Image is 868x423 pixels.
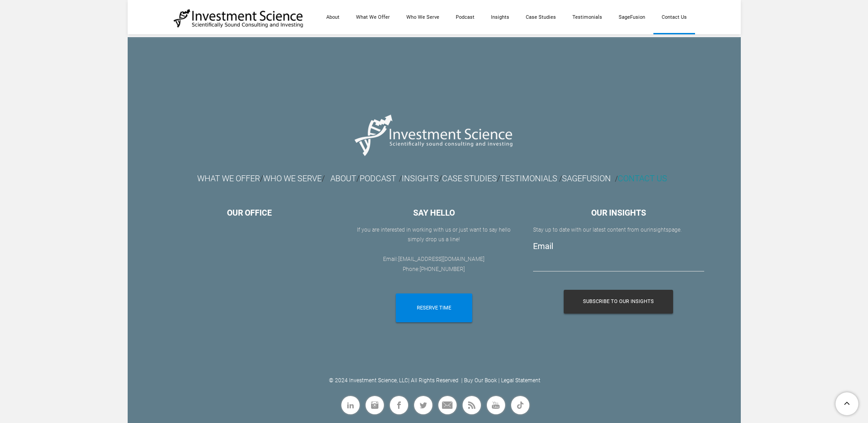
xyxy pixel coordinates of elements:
[388,395,410,416] a: Facebook
[591,208,646,217] font: OUR INSIGHTS
[442,174,497,183] a: CASE STUDIES
[260,174,263,183] font: /
[649,227,669,233] a: insights
[330,174,356,183] a: ABOUT
[417,293,451,322] span: RESERVE TIME
[411,377,458,384] a: All Rights Reserved
[533,227,682,233] font: Stay up to date with our latest content from our page.
[832,389,863,418] a: To Top
[413,208,455,217] font: SAY HELLO
[383,256,485,272] font: Email: Phone:
[618,174,667,183] a: CONTACT US
[227,208,272,217] font: OUR OFFICE
[340,395,361,416] a: Linkedin
[263,176,322,183] a: WHO WE SERVE
[330,174,360,183] font: /
[562,176,611,183] a: SAGEFUSION
[420,266,465,272] a: [PHONE_NUMBER]​
[173,8,304,28] img: Investment Science | NYC Consulting Services
[420,266,465,272] font: [PHONE_NUMBER]
[399,174,402,183] font: /
[533,241,553,251] label: Email
[197,176,260,183] a: WHAT WE OFFER
[500,174,557,183] a: TESTIMONIALS
[498,377,500,384] a: |
[461,377,463,384] a: |
[501,377,540,384] a: Legal Statement
[408,377,410,384] a: |
[360,176,396,183] a: PODCAST
[413,395,434,416] a: Twitter
[402,174,442,183] font: /
[442,174,559,183] font: /
[485,395,507,416] a: Youtube
[510,395,531,416] a: Flickr
[197,174,260,183] font: WHAT WE OFFER
[263,174,322,183] font: WHO WE SERVE
[402,174,439,183] a: INSIGHTS
[464,377,497,384] a: Buy Our Book
[583,290,654,314] span: Subscribe To Our Insights
[322,174,325,183] font: /
[329,377,408,384] a: © 2024 Investment Science, LLC
[360,174,396,183] font: PODCAST
[559,174,562,183] font: /
[615,174,618,183] font: /
[461,395,482,416] a: Rss
[357,227,511,243] font: If you are interested in working with us or ​just want to say hello simply drop us a line!
[350,106,518,164] img: Picture
[437,395,458,416] a: Mail
[364,395,385,416] a: Instagram
[562,174,611,183] font: SAGEFUSION
[398,256,485,262] a: [EMAIL_ADDRESS][DOMAIN_NAME]
[396,293,472,322] a: RESERVE TIME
